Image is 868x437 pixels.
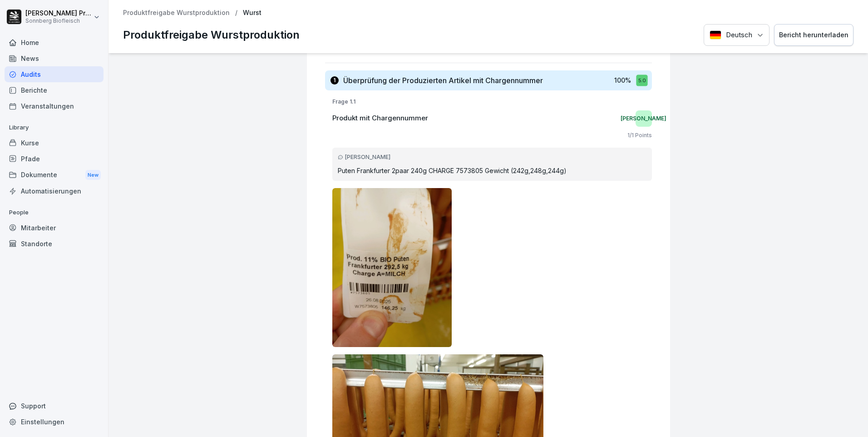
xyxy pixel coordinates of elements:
[5,414,104,430] a: Einstellungen
[5,82,104,98] a: Berichte
[5,66,104,82] a: Audits
[5,205,104,220] p: People
[779,30,848,40] div: Bericht herunterladen
[5,50,104,66] a: News
[332,98,652,106] p: Frage 1.1
[5,236,104,252] a: Standorte
[614,75,631,85] p: 100 %
[726,30,752,40] p: Deutsch
[338,166,646,175] p: Puten Frankfurter 2paar 240g CHARGE 7573805 Gewicht (242g,248g,244g)
[5,167,104,184] a: DokumenteNew
[123,9,230,17] a: Produktfreigabe Wurstproduktion
[5,120,104,135] p: Library
[774,24,853,46] button: Bericht herunterladen
[243,9,261,17] p: Wurst
[332,113,428,124] p: Produkt mit Chargennummer
[5,135,104,151] a: Kurse
[5,220,104,236] a: Mitarbeiter
[636,110,652,127] div: [PERSON_NAME]
[710,30,721,40] img: Deutsch
[5,167,104,184] div: Dokumente
[338,153,646,161] div: [PERSON_NAME]
[5,98,104,114] a: Veranstaltungen
[5,35,104,50] a: Home
[330,76,339,84] div: 1
[627,131,652,139] p: 1 / 1 Points
[123,27,300,43] p: Produktfreigabe Wurstproduktion
[5,151,104,167] a: Pfade
[332,188,452,347] img: oivtx0fy69dpyi0xscb1jqwv.png
[25,18,92,24] p: Sonnberg Biofleisch
[636,74,647,86] div: 5.0
[343,75,543,85] h3: Überprüfung der Produzierten Artikel mit Chargennummer
[5,398,104,414] div: Support
[5,183,104,199] a: Automatisierungen
[704,24,769,46] button: Language
[235,9,237,17] p: /
[85,170,101,180] div: New
[25,10,92,17] p: [PERSON_NAME] Preßlauer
